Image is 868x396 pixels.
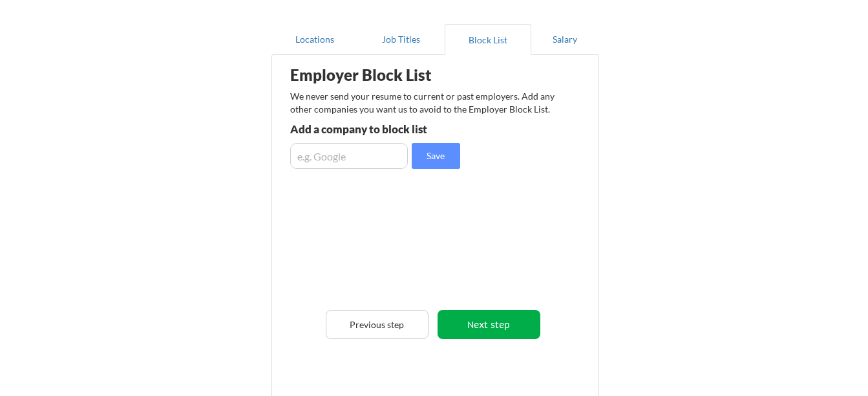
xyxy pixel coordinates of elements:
[438,310,540,339] button: Next step
[326,310,429,339] button: Previous step
[445,24,531,55] button: Block List
[271,24,358,55] button: Locations
[412,143,460,169] button: Save
[358,24,445,55] button: Job Titles
[290,124,480,135] div: Add a company to block list
[290,67,493,83] div: Employer Block List
[290,143,408,169] input: e.g. Google
[290,90,562,115] div: We never send your resume to current or past employers. Add any other companies you want us to av...
[531,24,599,55] button: Salary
